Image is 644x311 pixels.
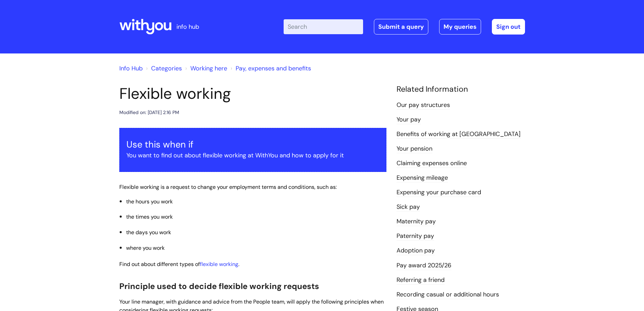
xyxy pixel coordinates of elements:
a: Submit a query [374,19,428,35]
a: Working here [190,64,227,72]
a: flexible working [200,261,238,268]
a: Recording casual or additional hours [397,290,499,299]
a: Adoption pay [397,246,435,255]
span: Flexible working is a request to change your employment terms and conditions, such as: [119,183,337,191]
a: Benefits of working at [GEOGRAPHIC_DATA] [397,130,521,139]
div: Modified on: [DATE] 2:16 PM [119,108,179,117]
h1: Flexible working [119,85,386,103]
a: Claiming expenses online [397,159,467,168]
li: Solution home [144,63,182,74]
a: Our pay structures [397,101,450,110]
a: Info Hub [119,64,143,72]
span: the times you work [126,213,173,220]
a: Pay award 2025/26 [397,261,451,270]
h4: Related Information [397,85,525,94]
span: the days you work [126,229,171,236]
a: Your pay [397,115,421,124]
a: Maternity pay [397,217,436,226]
a: Expensing mileage [397,174,448,182]
p: info hub [176,21,199,32]
a: Pay, expenses and benefits [236,64,311,72]
li: Working here [184,63,227,74]
a: Paternity pay [397,232,434,241]
a: Categories [151,64,182,72]
input: Search [284,19,363,34]
a: My queries [439,19,481,35]
span: the hours you work [126,198,173,205]
a: Referring a friend [397,276,445,285]
li: Pay, expenses and benefits [229,63,311,74]
a: Sign out [492,19,525,35]
div: | - [284,19,525,35]
span: where you work [126,244,165,251]
span: Find out about different types of . [119,261,239,268]
a: Your pension [397,145,432,153]
h3: Use this when if [126,139,379,150]
p: You want to find out about flexible working at WithYou and how to apply for it [126,150,379,161]
a: Expensing your purchase card [397,188,481,197]
span: Principle used to decide flexible working requests [119,281,319,291]
a: Sick pay [397,203,420,212]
